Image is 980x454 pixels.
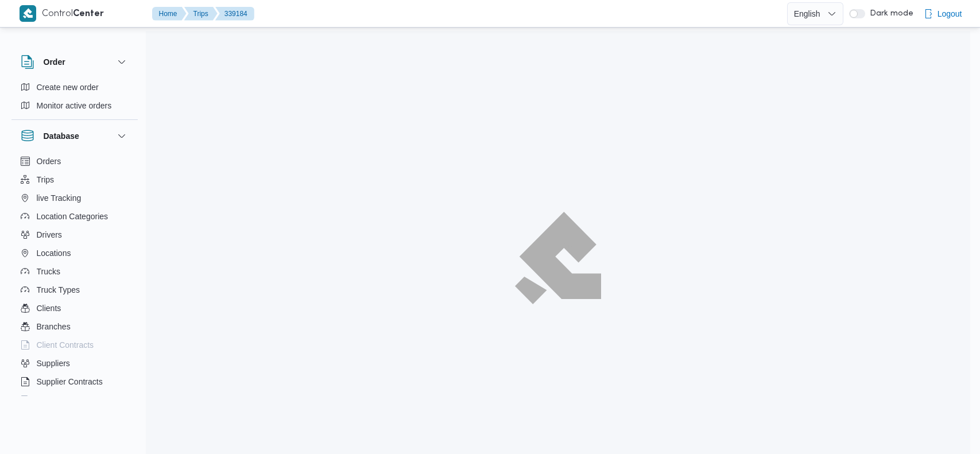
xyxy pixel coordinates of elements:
button: Logout [919,2,967,25]
span: Truck Types [37,283,80,297]
h3: Database [44,129,79,143]
button: 339184 [215,7,254,21]
button: Orders [16,152,133,170]
button: Drivers [16,226,133,244]
button: Supplier Contracts [16,372,133,391]
button: Client Contracts [16,336,133,354]
span: Orders [37,154,61,168]
span: Devices [37,393,65,407]
button: live Tracking [16,189,133,207]
span: Suppliers [37,356,70,370]
button: Branches [16,317,133,336]
button: Truck Types [16,281,133,299]
img: X8yXhbKr1z7QwAAAABJRU5ErkJggg== [20,5,36,22]
button: Home [152,7,187,21]
span: Clients [37,301,61,315]
button: Trips [184,7,218,21]
button: Suppliers [16,354,133,372]
div: Database [11,152,138,401]
span: Drivers [37,228,62,242]
span: Client Contracts [37,338,94,352]
span: Supplier Contracts [37,375,103,389]
span: Logout [938,7,962,21]
div: Order [11,78,138,119]
button: Trucks [16,262,133,281]
button: Trips [16,170,133,189]
span: Locations [37,246,71,260]
span: Trucks [37,265,60,278]
img: ILLA Logo [521,219,595,297]
span: Branches [37,320,71,333]
button: Clients [16,299,133,317]
button: Locations [16,244,133,262]
span: Location Categories [37,209,109,223]
span: Trips [37,173,55,187]
button: Order [21,55,129,69]
span: live Tracking [37,191,82,205]
button: Create new order [16,78,133,96]
h3: Order [44,55,65,69]
button: Location Categories [16,207,133,226]
button: Monitor active orders [16,96,133,115]
b: Center [73,10,104,18]
button: Database [21,129,129,143]
button: Devices [16,391,133,409]
span: Dark mode [865,9,913,18]
span: Monitor active orders [37,99,112,112]
span: Create new order [37,80,99,94]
